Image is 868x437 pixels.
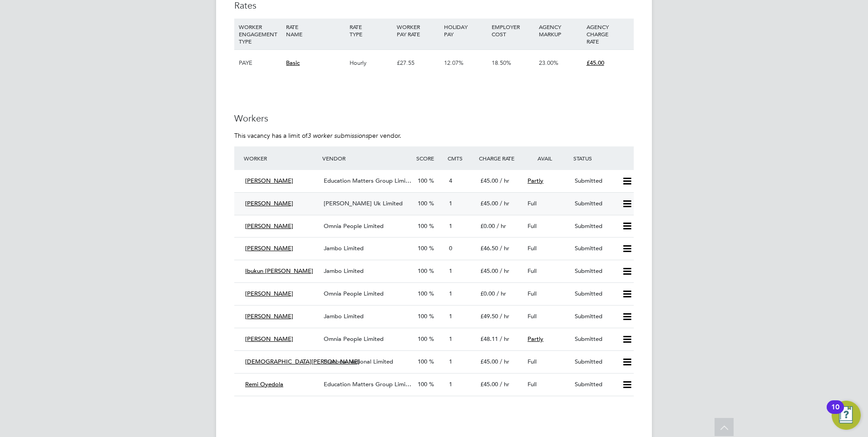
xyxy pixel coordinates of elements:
[245,177,293,185] span: [PERSON_NAME]
[245,358,360,365] span: [DEMOGRAPHIC_DATA][PERSON_NAME]
[528,358,537,365] span: Full
[324,222,384,230] span: Omnia People Limited
[571,354,618,369] div: Submitted
[480,380,498,388] span: £45.00
[500,380,509,388] span: / hr
[395,19,442,42] div: WORKER PAY RATE
[497,222,506,230] span: / hr
[320,150,414,166] div: Vendor
[571,219,618,234] div: Submitted
[528,290,537,297] span: Full
[480,335,498,343] span: £48.11
[234,131,634,140] p: This vacancy has a limit of per vendor.
[528,222,537,230] span: Full
[418,312,427,320] span: 100
[449,290,452,297] span: 1
[480,222,495,230] span: £0.00
[831,407,839,419] div: 10
[528,335,543,343] span: Partly
[524,150,571,166] div: Avail
[324,358,393,365] span: Protocol National Limited
[528,177,543,185] span: Partly
[449,335,452,343] span: 1
[444,59,464,67] span: 12.07%
[418,358,427,365] span: 100
[234,112,634,124] h3: Workers
[480,358,498,365] span: £45.00
[347,50,395,76] div: Hourly
[832,401,861,430] button: Open Resource Center, 10 new notifications
[245,244,293,252] span: [PERSON_NAME]
[324,335,384,343] span: Omnia People Limited
[324,380,411,388] span: Education Matters Group Limi…
[449,267,452,275] span: 1
[500,177,509,185] span: / hr
[237,19,284,49] div: WORKER ENGAGEMENT TYPE
[442,19,489,42] div: HOLIDAY PAY
[571,377,618,392] div: Submitted
[528,380,537,388] span: Full
[418,380,427,388] span: 100
[571,264,618,279] div: Submitted
[395,50,442,76] div: £27.55
[497,290,506,297] span: / hr
[414,150,445,166] div: Score
[237,50,284,76] div: PAYE
[500,335,509,343] span: / hr
[324,199,403,207] span: [PERSON_NAME] Uk Limited
[449,358,452,365] span: 1
[584,19,631,49] div: AGENCY CHARGE RATE
[571,309,618,324] div: Submitted
[528,312,537,320] span: Full
[286,59,300,67] span: Basic
[500,199,509,207] span: / hr
[449,177,452,185] span: 4
[571,196,618,211] div: Submitted
[489,19,537,42] div: EMPLOYER COST
[537,19,584,42] div: AGENCY MARKUP
[571,332,618,347] div: Submitted
[245,380,283,388] span: Remi Oyedola
[418,244,427,252] span: 100
[449,244,452,252] span: 0
[587,59,604,67] span: £45.00
[480,199,498,207] span: £45.00
[449,380,452,388] span: 1
[539,59,558,67] span: 23.00%
[500,244,509,252] span: / hr
[324,177,411,185] span: Education Matters Group Limi…
[571,241,618,256] div: Submitted
[418,222,427,230] span: 100
[500,358,509,365] span: / hr
[445,150,477,166] div: Cmts
[245,290,293,297] span: [PERSON_NAME]
[500,267,509,275] span: / hr
[245,222,293,230] span: [PERSON_NAME]
[245,199,293,207] span: [PERSON_NAME]
[480,244,498,252] span: £46.50
[245,312,293,320] span: [PERSON_NAME]
[418,290,427,297] span: 100
[528,267,537,275] span: Full
[480,312,498,320] span: £49.50
[324,244,364,252] span: Jambo Limited
[571,174,618,189] div: Submitted
[418,199,427,207] span: 100
[492,59,511,67] span: 18.50%
[480,267,498,275] span: £45.00
[528,244,537,252] span: Full
[245,335,293,343] span: [PERSON_NAME]
[480,290,495,297] span: £0.00
[477,150,524,166] div: Charge Rate
[284,19,347,42] div: RATE NAME
[245,267,313,275] span: Ibukun [PERSON_NAME]
[571,286,618,301] div: Submitted
[324,290,384,297] span: Omnia People Limited
[418,335,427,343] span: 100
[307,131,368,140] em: 3 worker submissions
[500,312,509,320] span: / hr
[418,267,427,275] span: 100
[242,150,320,166] div: Worker
[449,222,452,230] span: 1
[418,177,427,185] span: 100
